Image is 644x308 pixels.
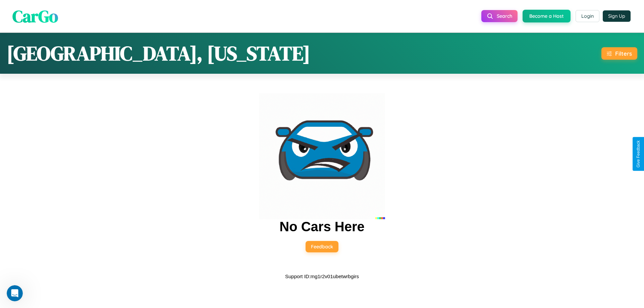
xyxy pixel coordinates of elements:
h1: [GEOGRAPHIC_DATA], [US_STATE] [7,40,310,67]
span: CarGo [12,4,58,27]
h2: No Cars Here [279,219,364,234]
button: Login [576,10,599,22]
button: Feedback [306,241,338,252]
p: Support ID: mg1r2v01ubetwrbgirs [285,272,359,281]
button: Sign Up [603,10,631,22]
iframe: Intercom live chat [7,285,23,301]
button: Become a Host [523,10,571,22]
button: Search [481,10,518,22]
img: car [259,93,385,219]
div: Give Feedback [636,140,641,168]
span: Search [497,13,512,19]
div: Filters [615,50,632,57]
button: Filters [601,47,637,60]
